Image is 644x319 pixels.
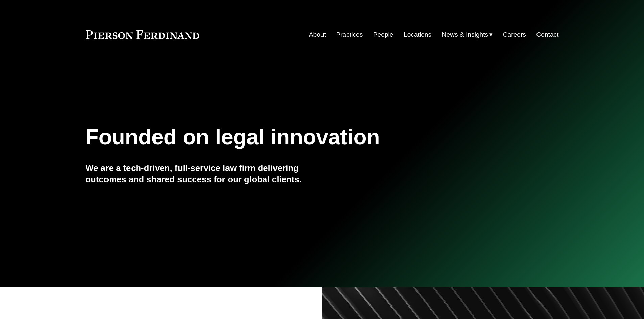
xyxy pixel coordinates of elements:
h1: Founded on legal innovation [86,125,480,150]
a: Practices [336,28,363,41]
a: Contact [536,28,558,41]
a: folder dropdown [442,28,493,41]
a: About [309,28,326,41]
span: News & Insights [442,29,488,41]
a: Careers [503,28,526,41]
a: People [373,28,393,41]
a: Locations [404,28,431,41]
h4: We are a tech-driven, full-service law firm delivering outcomes and shared success for our global... [86,163,322,185]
